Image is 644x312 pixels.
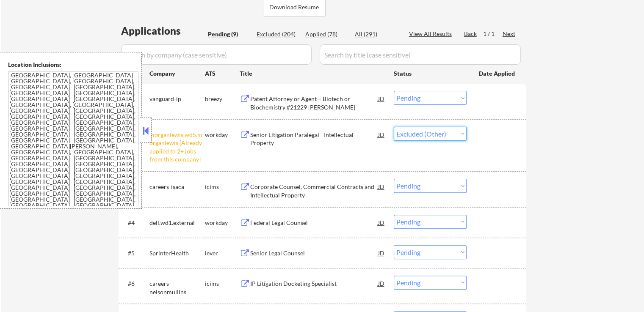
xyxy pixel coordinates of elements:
div: breezy [205,95,240,103]
div: Next [503,30,516,38]
div: workday [205,219,240,227]
div: #5 [128,249,143,257]
div: Status [394,66,467,81]
div: #6 [128,279,143,288]
div: icims [205,279,240,288]
div: Senior Legal Counsel [250,249,378,257]
div: lever [205,249,240,257]
div: Company [149,69,205,78]
div: 1 / 1 [483,30,503,38]
input: Search by company (case sensitive) [121,44,312,65]
div: ATS [205,69,240,78]
div: Senior Litigation Paralegal - Intellectual Property [250,131,378,147]
div: Applications [121,26,205,36]
div: morganlewis.wd5.morganlewis [Already applied to 2+ jobs from this company] [149,131,205,164]
div: icims [205,183,240,191]
div: JD [377,179,386,194]
div: Date Applied [479,69,516,78]
div: dell.wd1.external [149,219,205,227]
div: Corporate Counsel, Commercial Contracts and Intellectual Property [250,183,378,199]
div: Excluded (204) [257,30,299,38]
div: Title [240,69,386,78]
div: JD [377,276,386,291]
div: #4 [128,219,143,227]
div: JD [377,245,386,260]
div: vanguard-ip [149,95,205,103]
input: Search by title (case sensitive) [320,44,521,65]
div: careers-nelsonmullins [149,279,205,296]
div: All (291) [355,30,397,38]
div: JD [377,215,386,230]
div: Applied (78) [305,30,348,38]
div: Back [464,30,478,38]
div: Patent Attorney or Agent – Biotech or Biochemistry #21229 [PERSON_NAME] [250,95,378,111]
div: workday [205,131,240,139]
div: Pending (9) [208,30,250,38]
div: Federal Legal Counsel [250,219,378,227]
div: IP Litigation Docketing Specialist [250,279,378,288]
div: careers-isaca [149,183,205,191]
div: SprinterHealth [149,249,205,257]
div: JD [377,91,386,106]
div: Location Inclusions: [8,60,138,69]
div: View All Results [409,30,454,38]
div: JD [377,127,386,142]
